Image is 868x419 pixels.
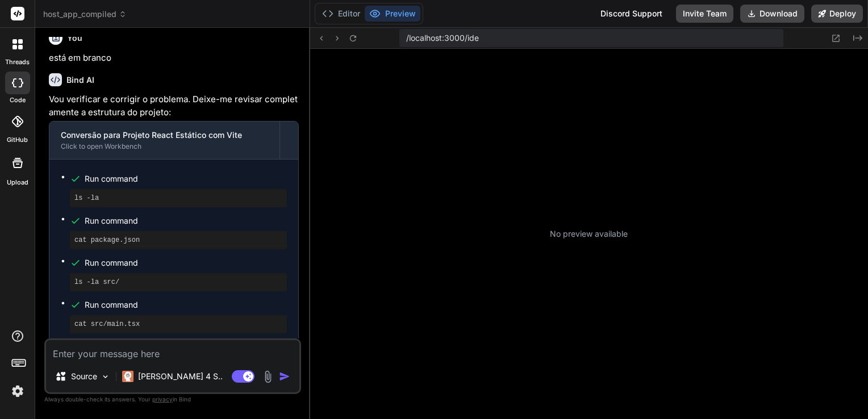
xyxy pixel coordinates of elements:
label: GitHub [7,135,28,145]
label: Upload [7,178,28,187]
span: host_app_compiled [43,9,127,20]
div: Click to open Workbench [61,142,268,151]
p: Vou verificar e corrigir o problema. Deixe-me revisar completamente a estrutura do projeto: [49,93,299,119]
pre: ls -la [74,194,282,203]
button: Preview [365,6,420,22]
p: Source [71,371,97,382]
span: Run command [85,257,287,269]
img: attachment [261,370,274,383]
span: privacy [152,396,173,403]
button: Deploy [811,5,863,23]
button: Download [740,5,804,23]
p: Always double-check its answers. Your in Bind [44,394,301,405]
h6: You [67,32,82,44]
span: Run command [85,299,287,311]
label: threads [5,57,30,67]
h6: Bind AI [66,74,94,86]
span: Run command [85,215,287,227]
button: Invite Team [676,5,733,23]
pre: ls -la src/ [74,278,282,287]
div: Discord Support [594,5,669,23]
img: icon [279,371,290,382]
label: code [10,95,26,105]
p: [PERSON_NAME] 4 S.. [138,371,223,382]
pre: cat src/main.tsx [74,320,282,329]
img: Pick Models [101,372,110,382]
img: Claude 4 Sonnet [122,371,133,382]
span: /localhost:3000/ide [406,32,479,44]
button: Editor [318,6,365,22]
p: No preview available [550,228,628,240]
button: Conversão para Projeto React Estático com ViteClick to open Workbench [49,121,279,159]
span: Run command [85,173,287,185]
p: está em branco [49,52,299,65]
div: Conversão para Projeto React Estático com Vite [61,129,268,141]
img: settings [8,382,27,401]
pre: cat package.json [74,236,282,245]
